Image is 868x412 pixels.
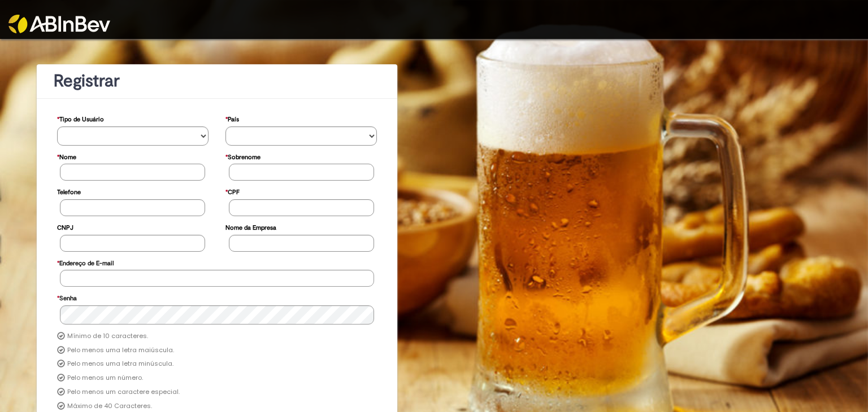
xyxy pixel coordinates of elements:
[8,15,110,33] img: ABInbev-white.png
[67,346,174,355] label: Pelo menos uma letra maiúscula.
[67,374,143,383] label: Pelo menos um número.
[67,360,173,369] label: Pelo menos uma letra minúscula.
[225,148,261,164] label: Sobrenome
[67,332,148,341] label: Mínimo de 10 caracteres.
[225,218,276,235] label: Nome da Empresa
[54,72,380,90] h1: Registrar
[67,388,180,397] label: Pelo menos um caractere especial.
[57,254,114,270] label: Endereço de E-mail
[57,289,77,305] label: Senha
[57,183,81,199] label: Telefone
[57,110,104,126] label: Tipo de Usuário
[57,218,73,235] label: CNPJ
[225,183,240,199] label: CPF
[67,402,152,411] label: Máximo de 40 Caracteres.
[225,110,239,126] label: País
[57,148,76,164] label: Nome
